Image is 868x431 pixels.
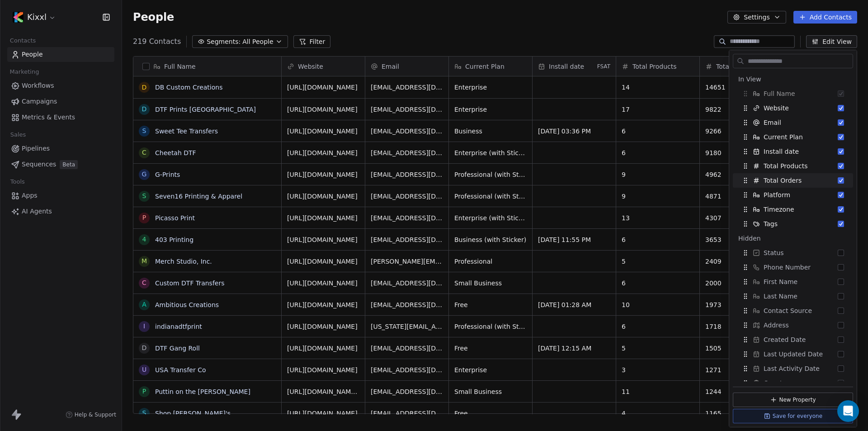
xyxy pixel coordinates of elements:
[705,365,778,374] span: 1271
[454,105,527,114] span: Enterprise
[155,106,256,113] a: DTF Prints [GEOGRAPHIC_DATA]
[133,57,281,76] div: Full Name
[738,75,848,84] div: In View
[142,191,146,201] div: S
[454,300,527,309] span: Free
[705,257,778,266] span: 2409
[287,410,358,417] a: [URL][DOMAIN_NAME]
[622,192,694,201] span: 9
[6,128,30,142] span: Sales
[155,214,195,222] a: Picasso Print
[142,148,146,157] div: C
[733,115,853,130] div: Email
[622,127,694,136] span: 6
[465,62,505,71] span: Current Plan
[371,365,443,374] span: [EMAIL_ADDRESS][DOMAIN_NAME]
[764,133,803,142] span: Current Plan
[538,344,610,353] span: [DATE] 12:15 AM
[538,235,610,244] span: [DATE] 11:55 PM
[22,97,57,106] span: Campaigns
[142,213,146,223] div: P
[549,62,584,71] span: Install date
[155,410,231,417] a: Shop [PERSON_NAME]'s
[133,10,174,24] span: People
[454,213,527,223] span: Enterprise (with Sticker)
[22,207,52,216] span: AI Agents
[622,83,694,92] span: 14
[7,78,114,93] a: Workflows
[705,235,778,244] span: 3653
[764,263,811,272] span: Phone Number
[7,157,114,172] a: SequencesBeta
[632,62,677,71] span: Total Products
[764,176,802,185] span: Total Orders
[142,170,147,179] div: G
[705,192,778,201] span: 4871
[287,193,358,200] a: [URL][DOMAIN_NAME]
[27,11,47,23] span: Kixxl
[7,110,114,125] a: Metrics & Events
[287,366,358,374] a: [URL][DOMAIN_NAME]
[454,83,527,92] span: Enterprise
[622,279,694,288] span: 6
[764,379,789,388] span: Country
[22,50,43,59] span: People
[538,127,610,136] span: [DATE] 03:36 PM
[733,347,853,361] div: Last Updated Date
[371,127,443,136] span: [EMAIL_ADDRESS][DOMAIN_NAME]
[287,106,358,113] a: [URL][DOMAIN_NAME]
[764,205,794,214] span: Timezone
[454,322,527,331] span: Professional (with Sticker)
[7,141,114,156] a: Pipelines
[371,148,443,157] span: [EMAIL_ADDRESS][DOMAIN_NAME]
[454,148,527,157] span: Enterprise (with Sticker)
[371,83,443,92] span: [EMAIL_ADDRESS][DOMAIN_NAME]
[142,256,147,266] div: M
[764,147,799,156] span: Install date
[155,301,219,308] a: Ambitious Creations
[449,57,532,76] div: Current Plan
[454,170,527,179] span: Professional (with Sticker)
[155,84,222,91] a: DB Custom Creations
[616,57,699,76] div: Total Products
[142,300,146,309] div: A
[764,306,812,315] span: Contact Source
[733,260,853,275] div: Phone Number
[622,170,694,179] span: 9
[287,171,358,178] a: [URL][DOMAIN_NAME]
[533,57,616,76] div: Install dateFSAT
[66,411,116,418] a: Help & Support
[700,57,783,76] div: Total Orders
[155,193,242,200] a: Seven16 Printing & Apparel
[622,148,694,157] span: 6
[733,144,853,159] div: Install date
[733,101,853,115] div: Website
[764,219,778,228] span: Tags
[371,192,443,201] span: [EMAIL_ADDRESS][DOMAIN_NAME]
[806,35,857,48] button: Edit View
[622,322,694,331] span: 6
[733,246,853,260] div: Status
[764,161,808,171] span: Total Products
[155,149,196,156] a: Cheetah DTF
[764,321,789,330] span: Address
[133,76,282,414] div: grid
[733,86,853,101] div: Full Name
[454,365,527,374] span: Enterprise
[371,235,443,244] span: [EMAIL_ADDRESS][DOMAIN_NAME]
[371,300,443,309] span: [EMAIL_ADDRESS][DOMAIN_NAME]
[22,160,56,169] span: Sequences
[764,248,784,257] span: Status
[538,300,610,309] span: [DATE] 01:28 AM
[207,37,241,47] span: Segments:
[22,81,54,90] span: Workflows
[733,173,853,188] div: Total Orders
[142,104,147,114] div: D
[155,258,212,265] a: Merch Studio, Inc.
[454,279,527,288] span: Small Business
[622,235,694,244] span: 6
[733,303,853,318] div: Contact Source
[142,83,147,92] div: D
[287,214,358,222] a: [URL][DOMAIN_NAME]
[142,343,147,353] div: D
